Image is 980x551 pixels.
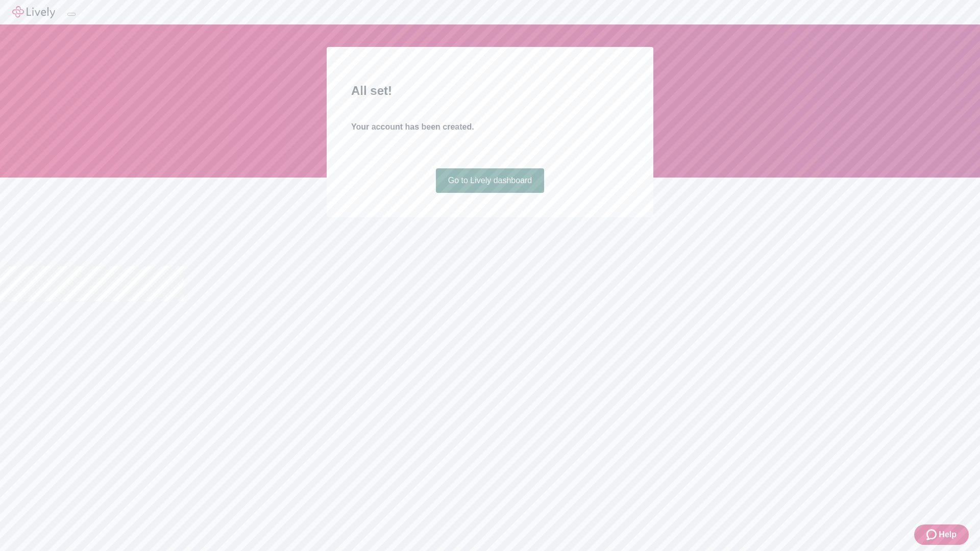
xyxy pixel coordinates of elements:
[914,524,969,545] button: Zendesk support iconHelp
[436,168,545,193] a: Go to Lively dashboard
[12,6,55,18] img: Lively
[351,121,629,133] h4: Your account has been created.
[67,13,76,16] button: Log out
[351,82,629,100] h2: All set!
[926,529,939,541] svg: Zendesk support icon
[939,529,957,541] span: Help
